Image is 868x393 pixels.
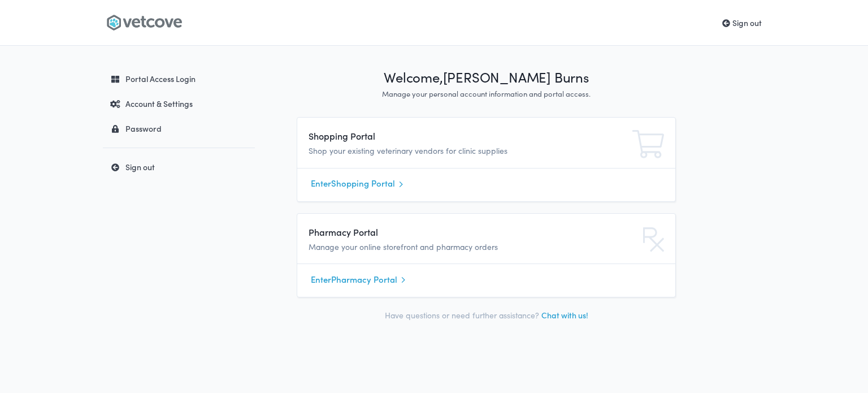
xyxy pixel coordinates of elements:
h4: Pharmacy Portal [309,225,545,239]
a: EnterPharmacy Portal [311,271,662,288]
a: Password [103,118,255,139]
a: Sign out [103,157,255,177]
h1: Welcome, [PERSON_NAME] Burns [297,68,676,87]
div: Portal Access Login [105,73,249,84]
p: Manage your online storefront and pharmacy orders [309,241,545,253]
a: Chat with us! [541,309,588,321]
p: Have questions or need further assistance? [297,309,676,322]
a: EnterShopping Portal [311,175,662,192]
a: Sign out [722,17,762,28]
a: Account & Settings [103,93,255,114]
a: Portal Access Login [103,68,255,89]
div: Sign out [105,161,249,172]
p: Shop your existing veterinary vendors for clinic supplies [309,145,545,157]
div: Account & Settings [105,98,249,109]
div: Password [105,123,249,134]
h4: Shopping Portal [309,129,545,142]
p: Manage your personal account information and portal access. [297,89,676,100]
